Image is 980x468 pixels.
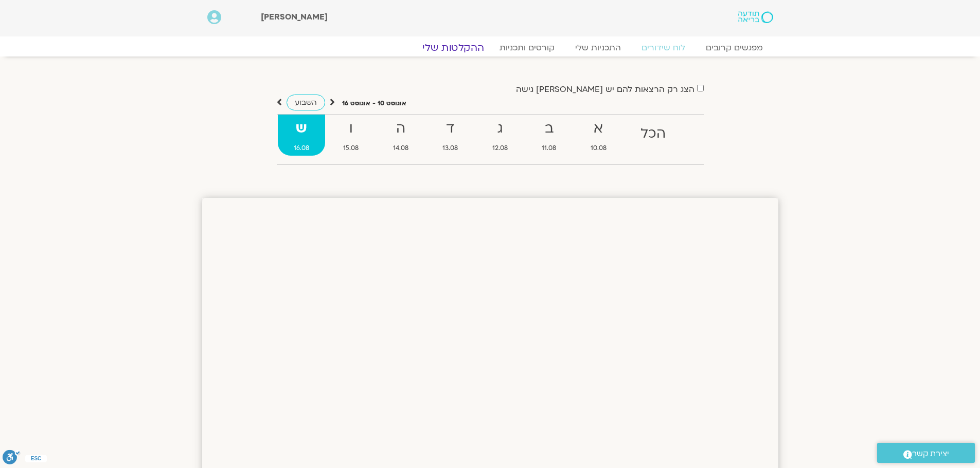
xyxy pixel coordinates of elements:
[410,42,496,54] a: ההקלטות שלי
[912,447,949,461] span: יצירת קשר
[516,85,694,94] label: הצג רק הרצאות להם יש [PERSON_NAME] גישה
[476,115,524,156] a: ג12.08
[575,117,623,140] strong: א
[575,143,623,154] span: 10.08
[377,115,425,156] a: ה14.08
[295,98,317,107] span: השבוע
[327,143,375,154] span: 15.08
[575,115,623,156] a: א10.08
[327,115,375,156] a: ו15.08
[696,43,773,53] a: מפגשים קרובים
[426,117,474,140] strong: ד
[426,115,474,156] a: ד13.08
[377,117,425,140] strong: ה
[476,117,524,140] strong: ג
[278,115,326,156] a: ש16.08
[327,117,375,140] strong: ו
[877,443,975,463] a: יצירת קשר
[426,143,474,154] span: 13.08
[526,143,573,154] span: 11.08
[261,11,328,23] span: [PERSON_NAME]
[287,95,325,110] a: השבוע
[625,115,682,156] a: הכל
[631,43,696,53] a: לוח שידורים
[526,117,573,140] strong: ב
[625,122,682,145] strong: הכל
[278,143,326,154] span: 16.08
[476,143,524,154] span: 12.08
[278,117,326,140] strong: ש
[489,43,565,53] a: קורסים ותכניות
[565,43,631,53] a: התכניות שלי
[342,98,406,109] p: אוגוסט 10 - אוגוסט 16
[377,143,425,154] span: 14.08
[207,43,773,53] nav: Menu
[526,115,573,156] a: ב11.08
